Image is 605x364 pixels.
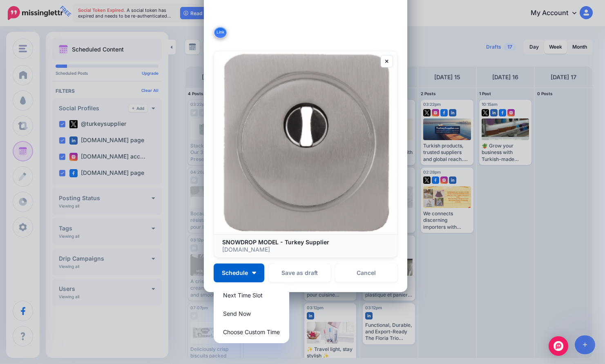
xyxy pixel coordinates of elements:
[217,324,286,340] a: Choose Custom Time
[222,239,329,246] b: SNOWDROP MODEL - Turkey Supplier
[252,272,256,274] img: arrow-down-white.png
[217,287,286,303] a: Next Time Slot
[335,264,397,282] a: Cancel
[549,336,568,356] div: Open Intercom Messenger
[214,51,397,234] img: SNOWDROP MODEL - Turkey Supplier
[214,284,289,343] div: Schedule
[222,270,248,276] span: Schedule
[217,306,286,322] a: Send Now
[222,246,389,253] p: [DOMAIN_NAME]
[214,26,227,38] button: Link
[268,264,331,282] button: Save as draft
[214,264,264,282] button: Schedule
